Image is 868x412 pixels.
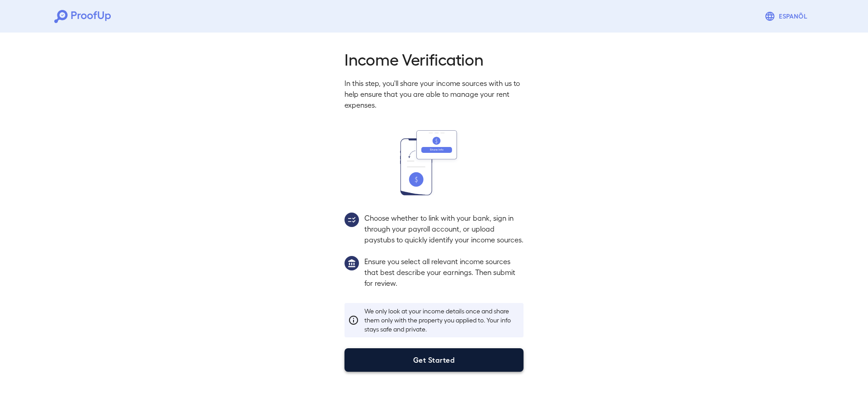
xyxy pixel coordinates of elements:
[344,213,359,227] img: group2.svg
[344,348,524,372] button: Get Started
[400,130,468,195] img: transfer_money.svg
[344,49,524,69] h2: Income Verification
[344,256,359,270] img: group1.svg
[364,307,520,334] p: We only look at your income details once and share them only with the property you applied to. Yo...
[761,7,814,25] button: Espanõl
[364,256,524,289] p: Ensure you select all relevant income sources that best describe your earnings. Then submit for r...
[364,213,524,245] p: Choose whether to link with your bank, sign in through your payroll account, or upload paystubs t...
[344,78,524,110] p: In this step, you'll share your income sources with us to help ensure that you are able to manage...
